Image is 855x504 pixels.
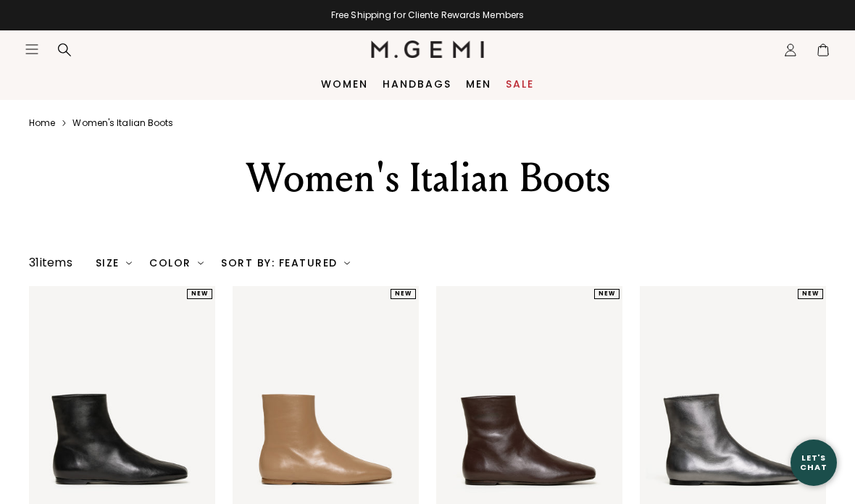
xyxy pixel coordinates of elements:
[466,78,491,90] a: Men
[72,117,173,129] a: Women's italian boots
[149,257,204,269] div: Color
[798,289,823,299] div: NEW
[29,254,72,272] div: 31 items
[791,453,837,471] div: Let's Chat
[506,78,534,90] a: Sale
[391,289,416,299] div: NEW
[344,260,350,266] img: chevron-down.svg
[96,257,133,269] div: Size
[371,41,485,58] img: M.Gemi
[383,78,451,90] a: Handbags
[25,42,39,56] button: Open site menu
[594,289,620,299] div: NEW
[126,260,132,266] img: chevron-down.svg
[29,117,55,129] a: Home
[187,289,212,299] div: NEW
[221,257,350,269] div: Sort By: Featured
[198,260,204,266] img: chevron-down.svg
[321,78,368,90] a: Women
[159,152,696,204] div: Women's Italian Boots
